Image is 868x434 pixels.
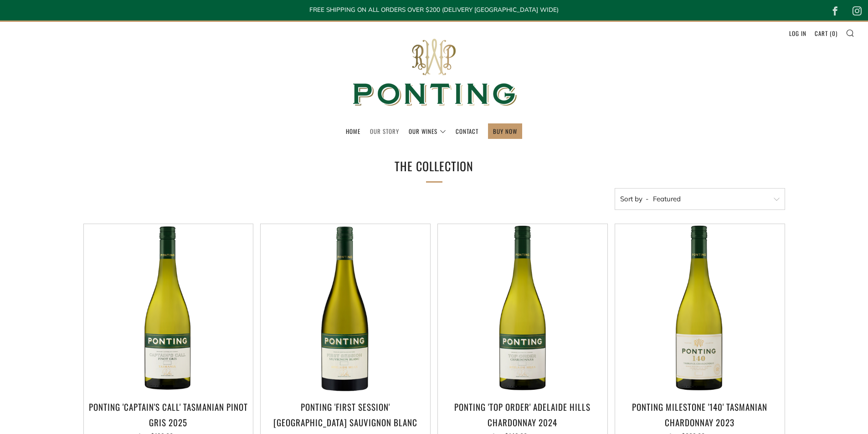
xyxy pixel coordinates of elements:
[370,124,399,138] a: Our Story
[298,156,571,177] h1: The Collection
[456,124,478,138] a: Contact
[832,29,836,38] span: 0
[493,124,517,138] a: BUY NOW
[346,124,360,138] a: Home
[442,399,603,430] h3: Ponting 'Top Order' Adelaide Hills Chardonnay 2024
[88,399,249,430] h3: Ponting 'Captain's Call' Tasmanian Pinot Gris 2025
[409,124,446,138] a: Our Wines
[815,26,837,41] a: Cart (0)
[620,399,780,430] h3: Ponting Milestone '140' Tasmanian Chardonnay 2023
[343,22,525,123] img: Ponting Wines
[789,26,806,41] a: Log in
